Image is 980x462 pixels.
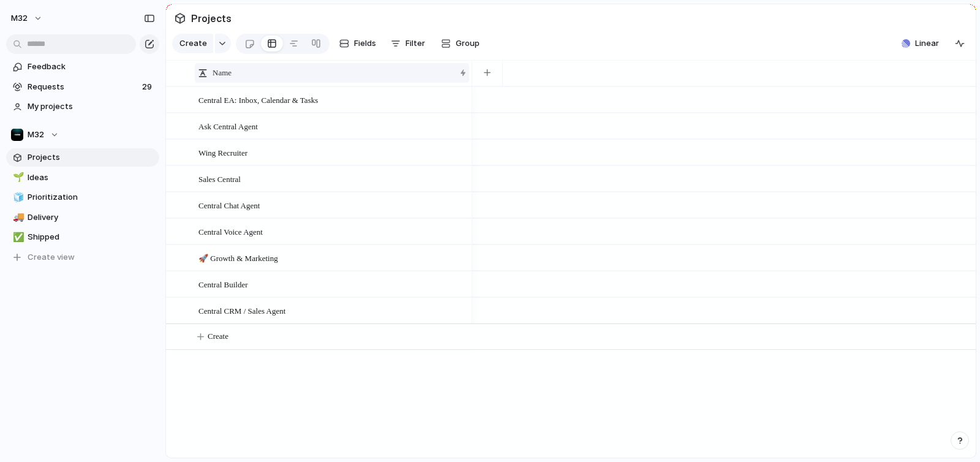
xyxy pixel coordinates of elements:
[208,330,228,343] span: Create
[28,61,155,73] span: Feedback
[6,126,159,144] button: M32
[11,172,23,184] button: 🌱
[6,188,159,206] a: 🧊Prioritization
[198,303,285,317] span: Central CRM / Sales Agent
[6,248,159,267] button: Create view
[213,67,232,79] span: Name
[13,191,21,205] div: 🧊
[142,81,154,93] span: 29
[6,9,49,28] button: m32
[6,208,159,227] a: 🚚Delivery
[456,37,480,50] span: Group
[11,12,28,25] span: m32
[13,210,21,224] div: 🚚
[6,148,159,167] a: Projects
[179,37,207,50] span: Create
[13,170,21,184] div: 🌱
[198,277,248,291] span: Central Builder
[28,251,75,263] span: Create view
[13,230,21,244] div: ✅
[6,58,159,76] a: Feedback
[189,7,234,29] span: Projects
[28,172,155,184] span: Ideas
[198,145,247,159] span: Wing Recruiter
[386,34,430,53] button: Filter
[405,37,425,50] span: Filter
[198,251,278,265] span: 🚀 Growth & Marketing
[11,211,23,224] button: 🚚
[28,100,155,113] span: My projects
[11,231,23,243] button: ✅
[172,34,213,53] button: Create
[435,34,486,53] button: Group
[198,93,318,107] span: Central EA: Inbox, Calendar & Tasks
[334,34,381,53] button: Fields
[6,228,159,246] a: ✅Shipped
[28,231,155,243] span: Shipped
[198,224,263,238] span: Central Voice Agent
[897,34,944,53] button: Linear
[28,191,155,203] span: Prioritization
[198,198,260,212] span: Central Chat Agent
[28,129,44,141] span: M32
[6,97,159,116] a: My projects
[354,37,376,50] span: Fields
[28,81,138,93] span: Requests
[198,172,241,186] span: Sales Central
[28,151,155,164] span: Projects
[198,119,258,133] span: Ask Central Agent
[915,37,939,50] span: Linear
[28,211,155,224] span: Delivery
[11,191,23,203] button: 🧊
[6,169,159,187] a: 🌱Ideas
[6,78,159,96] a: Requests29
